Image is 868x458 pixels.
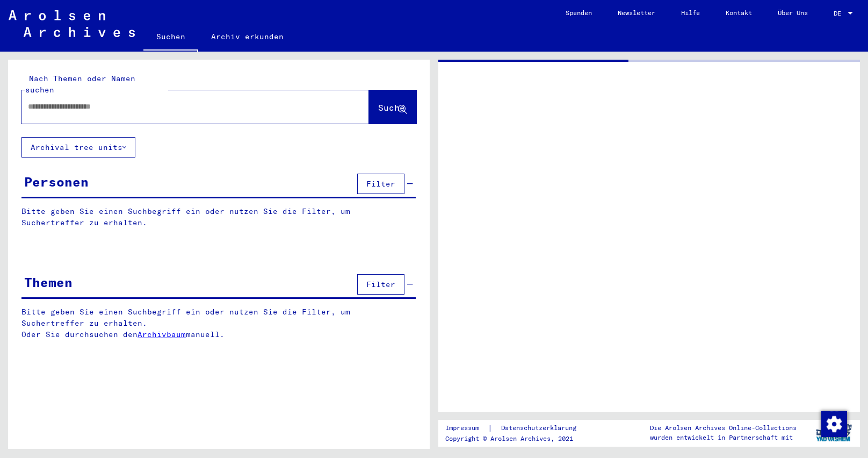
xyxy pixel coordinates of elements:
button: Archival tree units [21,137,135,158]
img: yv_logo.png [814,419,854,446]
p: Copyright © Arolsen Archives, 2021 [445,434,589,443]
div: Zustimmung ändern [821,411,847,436]
span: DE [834,10,845,17]
button: Filter [357,174,404,194]
div: Personen [24,172,89,191]
p: wurden entwickelt in Partnerschaft mit [650,433,797,442]
span: Filter [366,280,395,289]
a: Suchen [143,24,198,52]
p: Die Arolsen Archives Online-Collections [650,423,797,433]
div: | [445,423,589,434]
mat-label: Nach Themen oder Namen suchen [25,74,135,95]
img: Zustimmung ändern [821,411,847,437]
div: Themen [24,273,73,292]
a: Impressum [445,423,488,434]
button: Filter [357,274,404,295]
span: Suche [378,102,405,113]
p: Bitte geben Sie einen Suchbegriff ein oder nutzen Sie die Filter, um Suchertreffer zu erhalten. [21,206,416,228]
p: Bitte geben Sie einen Suchbegriff ein oder nutzen Sie die Filter, um Suchertreffer zu erhalten. O... [21,306,416,340]
a: Datenschutzerklärung [493,423,589,434]
button: Suche [369,90,416,124]
img: Arolsen_neg.svg [9,10,135,37]
a: Archivbaum [138,330,186,339]
span: Filter [366,179,395,189]
a: Archiv erkunden [198,24,296,49]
